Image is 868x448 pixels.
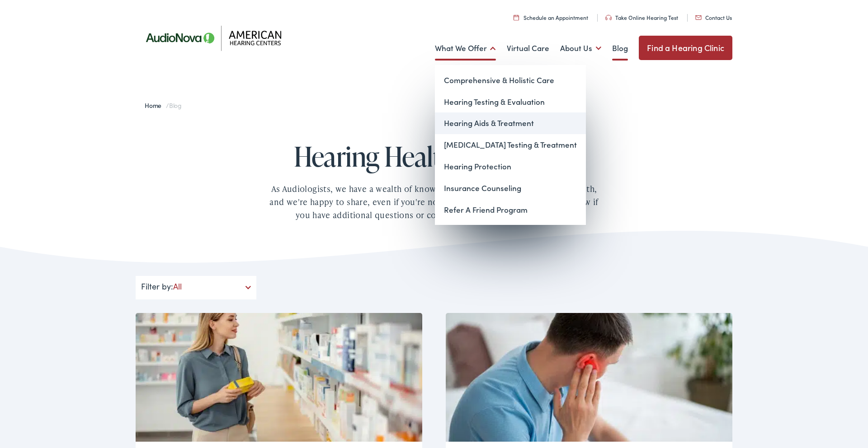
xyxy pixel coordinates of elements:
[169,101,182,110] span: Blog
[605,15,612,20] img: utility icon
[435,134,586,156] a: [MEDICAL_DATA] Testing & Treatment
[136,276,256,299] div: Filter by:
[435,177,586,199] a: Insurance Counseling
[240,141,628,171] h1: Hearing Health Education
[435,156,586,177] a: Hearing Protection
[435,91,586,113] a: Hearing Testing & Evaluation
[267,182,601,221] div: As Audiologists, we have a wealth of knowledge about all aspects of hearing health, and we're hap...
[514,14,519,20] img: utility icon
[560,32,601,65] a: About Us
[605,14,678,21] a: Take Online Hearing Test
[612,32,628,65] a: Blog
[446,313,732,442] img: A man holds his ear due to ear pain highlighted in red for emphasis
[507,32,549,65] a: Virtual Care
[136,313,422,442] img: A woman in New Jersey shops for over the counter ear drops to relieve minor pain.
[435,112,586,134] a: Hearing Aids & Treatment
[695,15,702,20] img: utility icon
[145,101,182,110] span: /
[695,14,732,21] a: Contact Us
[145,101,166,110] a: Home
[435,199,586,221] a: Refer A Friend Program
[435,32,496,65] a: What We Offer
[435,70,586,91] a: Comprehensive & Holistic Care
[514,14,588,21] a: Schedule an Appointment
[639,36,732,60] a: Find a Hearing Clinic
